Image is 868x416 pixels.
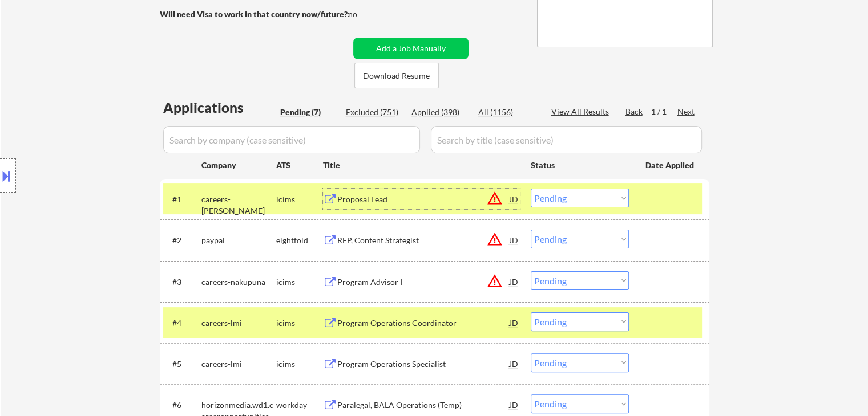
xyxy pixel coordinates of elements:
[172,399,192,411] div: #6
[645,160,696,171] div: Date Applied
[551,106,612,117] div: View All Results
[337,276,510,288] div: Program Advisor I
[625,106,644,117] div: Back
[651,106,677,117] div: 1 / 1
[172,358,192,370] div: #5
[431,126,702,153] input: Search by title (case sensitive)
[346,107,403,118] div: Excluded (751)
[487,190,503,206] button: warning_amber
[508,189,520,209] div: JD
[508,353,520,374] div: JD
[276,235,323,246] div: eightfold
[354,63,439,88] button: Download Resume
[160,9,350,19] strong: Will need Visa to work in that country now/future?:
[531,154,629,175] div: Status
[508,271,520,292] div: JD
[337,317,510,329] div: Program Operations Coordinator
[172,317,192,329] div: #4
[508,312,520,333] div: JD
[276,358,323,370] div: icims
[280,107,337,118] div: Pending (7)
[677,106,696,117] div: Next
[353,38,469,59] button: Add a Job Manually
[276,160,323,171] div: ATS
[508,230,520,250] div: JD
[201,358,276,370] div: careers-lmi
[487,231,503,247] button: warning_amber
[508,394,520,415] div: JD
[276,317,323,329] div: icims
[201,160,276,171] div: Company
[201,317,276,329] div: careers-lmi
[337,358,510,370] div: Program Operations Specialist
[201,276,276,288] div: careers-nakupuna
[348,9,381,20] div: no
[478,107,535,118] div: All (1156)
[163,101,276,115] div: Applications
[276,399,323,411] div: workday
[163,126,420,153] input: Search by company (case sensitive)
[337,399,510,411] div: Paralegal, BALA Operations (Temp)
[487,273,503,289] button: warning_amber
[276,194,323,205] div: icims
[337,235,510,246] div: RFP, Content Strategist
[201,194,276,216] div: careers-[PERSON_NAME]
[276,276,323,288] div: icims
[172,276,192,288] div: #3
[201,235,276,246] div: paypal
[411,107,469,118] div: Applied (398)
[323,160,520,171] div: Title
[337,194,510,205] div: Proposal Lead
